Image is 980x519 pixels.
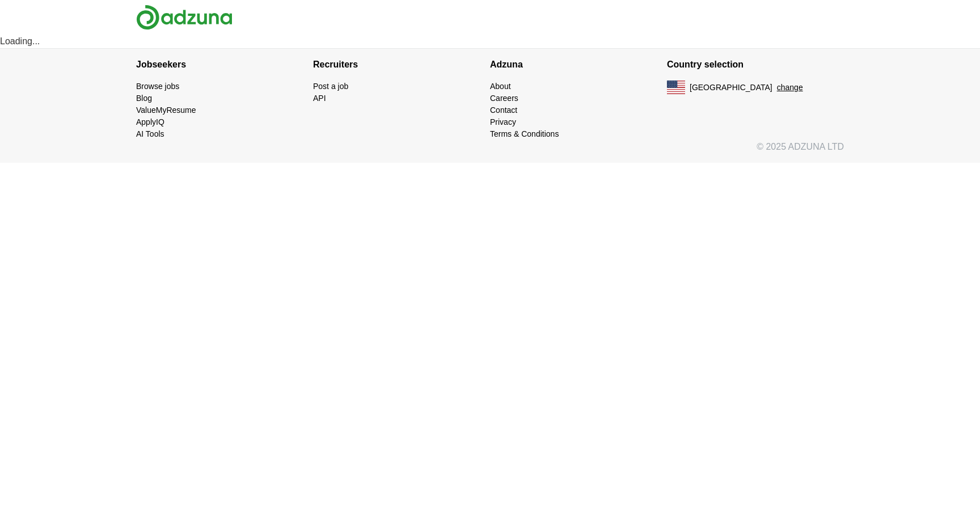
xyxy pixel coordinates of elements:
[136,129,164,138] a: AI Tools
[490,82,511,91] a: About
[667,49,844,81] h4: Country selection
[136,94,152,103] a: Blog
[313,82,348,91] a: Post a job
[490,94,518,103] a: Careers
[136,82,179,91] a: Browse jobs
[490,106,517,115] a: Contact
[313,94,326,103] a: API
[490,129,559,138] a: Terms & Conditions
[690,82,772,94] span: [GEOGRAPHIC_DATA]
[490,117,516,126] a: Privacy
[136,117,164,126] a: ApplyIQ
[127,140,853,163] div: © 2025 ADZUNA LTD
[777,82,803,94] button: change
[136,106,196,115] a: ValueMyResume
[667,81,685,94] img: US flag
[136,5,233,30] img: Adzuna logo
